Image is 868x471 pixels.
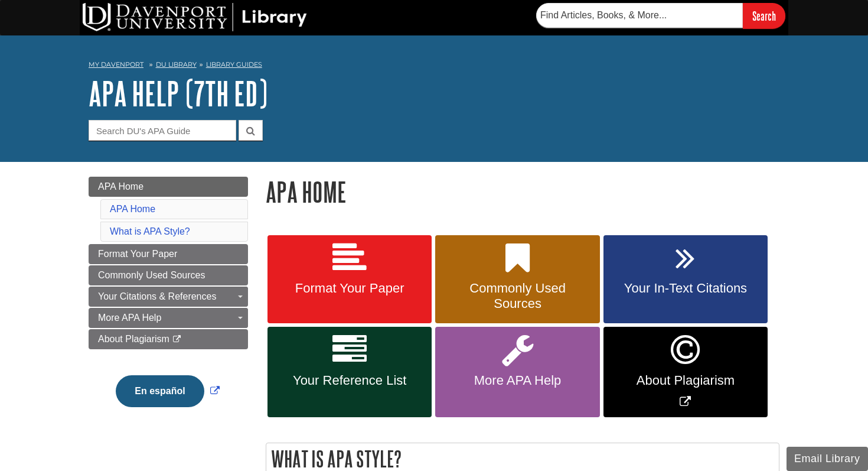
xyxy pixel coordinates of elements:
span: Commonly Used Sources [98,270,205,280]
form: Searches DU Library's articles, books, and more [536,3,785,28]
a: Your In-Text Citations [603,235,768,324]
span: Format Your Paper [276,281,423,296]
a: Commonly Used Sources [435,235,599,324]
span: Commonly Used Sources [444,281,590,311]
a: Link opens in new window [603,327,768,417]
span: About Plagiarism [98,334,169,344]
span: Your In-Text Citations [612,281,759,296]
a: Your Citations & References [89,287,248,307]
a: Format Your Paper [89,244,248,264]
a: DU Library [156,60,197,69]
span: Format Your Paper [98,249,177,259]
nav: breadcrumb [89,57,779,76]
a: Format Your Paper [267,235,432,324]
span: Your Citations & References [98,291,216,301]
a: About Plagiarism [89,329,248,349]
input: Search DU's APA Guide [89,120,236,141]
a: More APA Help [435,327,599,417]
button: En español [116,375,204,407]
div: Guide Page Menu [89,177,248,427]
button: Email Library [787,447,868,471]
a: APA Home [110,204,155,214]
a: What is APA Style? [110,226,190,236]
a: Link opens in new window [113,386,222,396]
a: APA Help (7th Ed) [89,75,267,112]
a: More APA Help [89,308,248,328]
span: More APA Help [98,313,161,323]
span: APA Home [98,181,143,191]
span: About Plagiarism [612,373,759,388]
a: APA Home [89,177,248,197]
h1: APA Home [266,177,779,207]
img: DU Library [83,3,307,31]
i: This link opens in a new window [172,336,182,343]
span: Your Reference List [276,373,423,388]
a: Library Guides [206,60,262,69]
a: My Davenport [89,60,143,70]
span: More APA Help [444,373,590,388]
a: Commonly Used Sources [89,265,248,285]
a: Your Reference List [267,327,432,417]
input: Find Articles, Books, & More... [536,3,743,28]
input: Search [743,3,785,28]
